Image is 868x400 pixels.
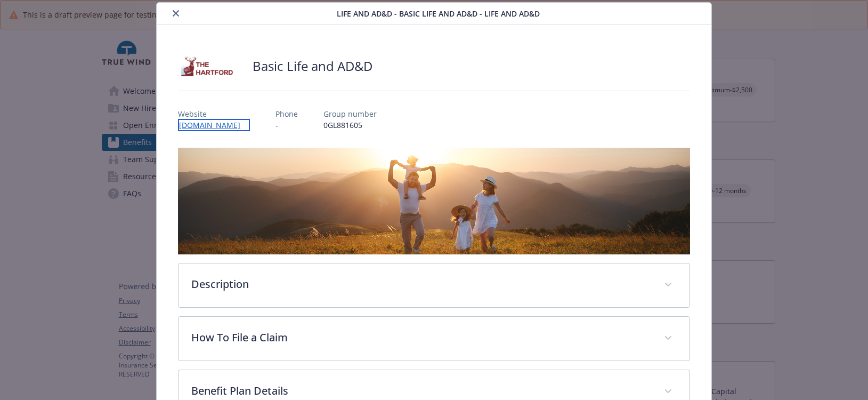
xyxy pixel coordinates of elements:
img: banner [178,148,690,254]
p: Website [178,108,250,119]
p: How To File a Claim [191,330,651,346]
a: [DOMAIN_NAME] [178,119,250,131]
p: 0GL881605 [323,119,377,131]
span: Life and AD&D - Basic Life and AD&D - Life and AD&D [337,8,540,19]
h2: Basic Life and AD&D [253,57,372,75]
p: Phone [275,108,298,119]
p: Description [191,276,651,292]
img: Hartford Insurance Group [178,50,242,82]
p: - [275,119,298,131]
p: Benefit Plan Details [191,383,651,399]
p: Group number [323,108,377,119]
button: close [169,7,182,20]
div: Description [179,263,689,307]
div: How To File a Claim [179,317,689,361]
